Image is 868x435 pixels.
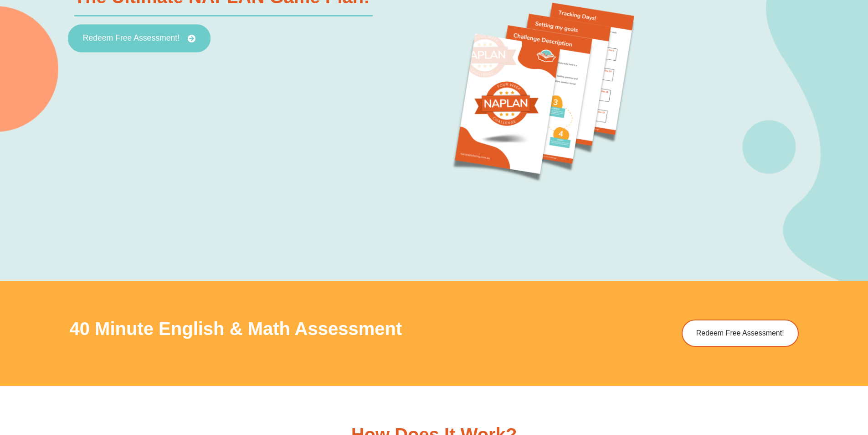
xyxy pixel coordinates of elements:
a: Redeem Free Assessment! [67,25,210,53]
span: Redeem Free Assessment! [82,35,179,43]
h3: 40 Minute English & Math Assessment [70,320,562,338]
span: Redeem Free Assessment! [696,330,784,337]
a: Redeem Free Assessment! [682,320,799,347]
iframe: Chat Widget [716,332,868,435]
